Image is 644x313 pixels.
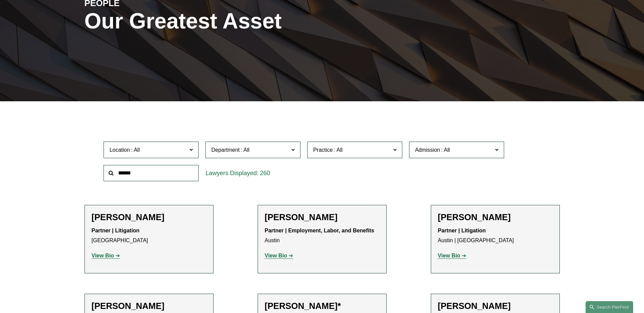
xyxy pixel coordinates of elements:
[586,301,633,313] a: Search this site
[265,253,287,258] strong: View Bio
[438,253,466,258] a: View Bio
[92,226,206,246] p: [GEOGRAPHIC_DATA]
[265,226,380,246] p: Austin
[438,253,460,258] strong: View Bio
[211,147,240,153] span: Department
[92,212,206,223] h2: [PERSON_NAME]
[260,170,270,176] span: 260
[85,9,401,34] h1: Our Greatest Asset
[265,212,380,223] h2: [PERSON_NAME]
[265,253,293,258] a: View Bio
[92,253,120,258] a: View Bio
[438,301,553,311] h2: [PERSON_NAME]
[92,301,206,311] h2: [PERSON_NAME]
[438,226,553,246] p: Austin | [GEOGRAPHIC_DATA]
[313,147,333,153] span: Practice
[265,228,374,233] strong: Partner | Employment, Labor, and Benefits
[92,253,114,258] strong: View Bio
[109,147,130,153] span: Location
[415,147,440,153] span: Admission
[438,228,486,233] strong: Partner | Litigation
[438,212,553,223] h2: [PERSON_NAME]
[92,228,140,233] strong: Partner | Litigation
[265,301,380,311] h2: [PERSON_NAME]*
